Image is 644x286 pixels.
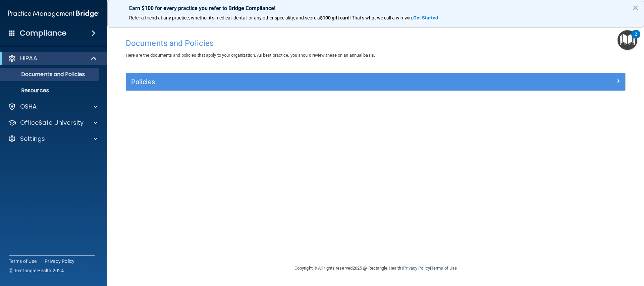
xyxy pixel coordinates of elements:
[8,135,98,143] a: Settings
[20,54,37,62] p: HIPAA
[131,78,495,85] h5: Policies
[9,258,37,265] a: Terms of Use
[4,71,96,78] p: Documents and Policies
[8,119,98,127] a: OfficeSafe University
[632,2,639,13] button: Close
[413,15,439,20] a: Get Started
[126,39,626,48] h4: Documents and Policies
[126,53,375,58] span: Here are the documents and policies that apply to your organization. As best practice, you should...
[9,267,64,274] span: Ⓒ Rectangle Health 2024
[8,54,97,62] a: HIPAA
[4,87,96,94] p: Resources
[253,258,498,279] div: Copyright © All rights reserved 2025 @ Rectangle Health | |
[129,5,622,11] p: Earn $100 for every practice you refer to Bridge Compliance!
[413,15,438,20] strong: Get Started
[131,76,620,87] a: Policies
[45,258,75,265] a: Privacy Policy
[20,135,45,143] p: Settings
[618,30,637,50] button: Open Resource Center, 2 new notifications
[20,103,37,111] p: OSHA
[8,7,99,20] img: PMB logo
[20,28,66,38] h4: Compliance
[403,266,430,271] a: Privacy Policy
[20,119,84,127] p: OfficeSafe University
[320,15,350,20] strong: $100 gift card
[635,34,637,43] div: 2
[8,103,98,111] a: OSHA
[350,15,413,20] span: ! That's what we call a win-win.
[129,15,320,20] span: Refer a friend at any practice, whether it's medical, dental, or any other speciality, and score a
[431,266,457,271] a: Terms of Use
